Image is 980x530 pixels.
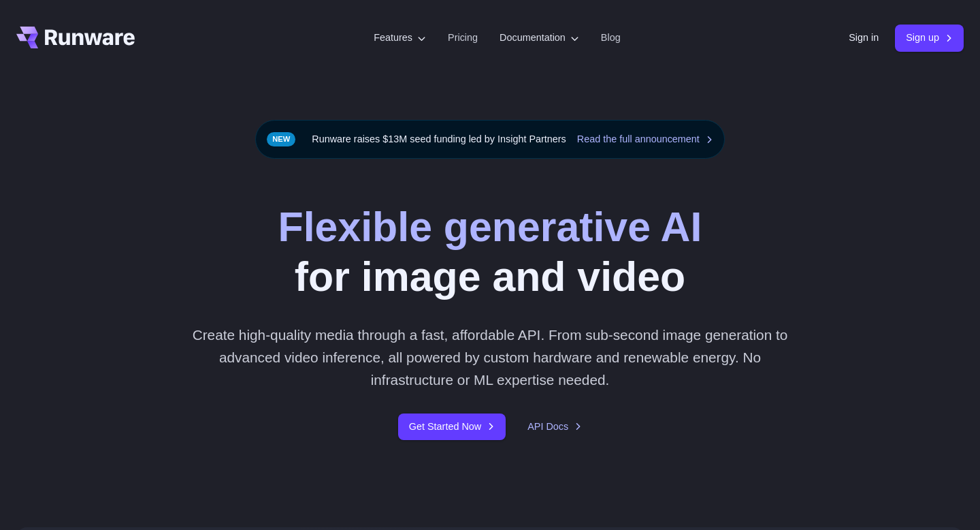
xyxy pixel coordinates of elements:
[255,120,725,159] div: Runware raises $13M seed funding led by Insight Partners
[601,30,621,46] a: Blog
[278,204,702,250] strong: Flexible generative AI
[527,419,582,435] a: API Docs
[448,30,478,46] a: Pricing
[187,324,794,392] p: Create high-quality media through a fast, affordable API. From sub-second image generation to adv...
[895,25,964,51] a: Sign up
[398,414,506,440] a: Get Started Now
[16,27,135,48] a: Go to /
[278,202,702,302] h1: for image and video
[374,30,426,46] label: Features
[849,30,879,46] a: Sign in
[577,131,713,147] a: Read the full announcement
[500,30,579,46] label: Documentation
